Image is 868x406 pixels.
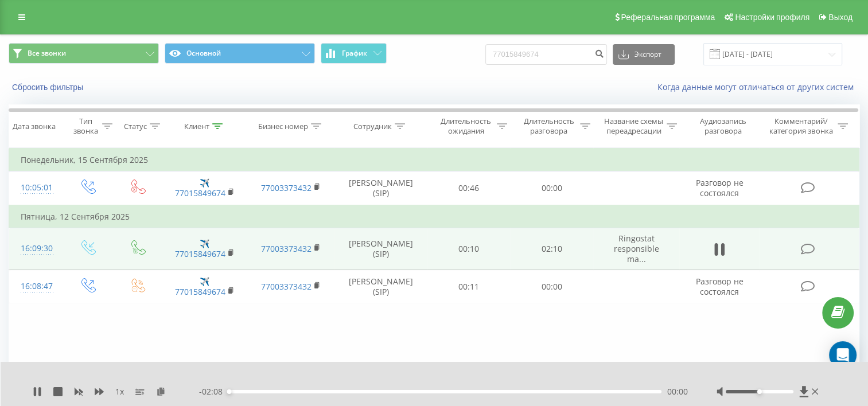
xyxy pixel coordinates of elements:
[353,122,392,131] div: Сотрудник
[427,228,511,270] td: 00:10
[9,205,859,228] td: Пятница, 12 Сентября 2025
[162,171,248,205] td: ✈️
[690,116,757,136] div: Аудиозапись разговора
[227,389,232,394] div: Accessibility label
[613,44,675,65] button: Экспорт
[828,13,853,22] span: Выход
[604,116,664,136] div: Название схемы переадресации
[21,237,50,260] div: 16:09:30
[162,270,248,303] td: ✈️
[334,171,427,205] td: [PERSON_NAME] (SIP)
[520,116,577,136] div: Длительность разговора
[621,13,715,22] span: Реферальная программа
[258,122,308,131] div: Бизнес номер
[28,49,66,58] span: Все звонки
[667,386,688,397] span: 00:00
[72,116,99,136] div: Тип звонка
[9,149,859,171] td: Понедельник, 15 Сентября 2025
[175,188,225,198] a: 77015849674
[695,276,743,297] span: Разговор не состоялся
[162,228,248,270] td: ✈️
[175,248,225,259] a: 77015849674
[175,286,225,297] a: 77015849674
[510,228,593,270] td: 02:10
[342,49,367,57] span: График
[321,43,387,64] button: График
[261,182,312,193] a: 77003373432
[124,122,147,131] div: Статус
[829,341,857,369] div: Open Intercom Messenger
[261,243,312,254] a: 77003373432
[768,116,835,136] div: Комментарий/категория звонка
[510,171,593,205] td: 00:00
[115,386,124,397] span: 1 x
[21,275,50,298] div: 16:08:47
[199,386,228,397] span: - 02:08
[657,81,859,92] a: Когда данные могут отличаться от других систем
[485,44,607,65] input: Поиск по номеру
[757,389,762,394] div: Accessibility label
[261,281,312,292] a: 77003373432
[695,177,743,198] span: Разговор не состоялся
[9,43,159,64] button: Все звонки
[184,122,209,131] div: Клиент
[438,116,495,136] div: Длительность ожидания
[334,270,427,303] td: [PERSON_NAME] (SIP)
[21,177,50,199] div: 10:05:01
[427,270,511,303] td: 00:11
[13,122,56,131] div: Дата звонка
[427,171,511,205] td: 00:46
[9,82,89,92] button: Сбросить фильтры
[334,228,427,270] td: [PERSON_NAME] (SIP)
[510,270,593,303] td: 00:00
[165,43,315,64] button: Основной
[614,233,659,264] span: Ringostat responsible ma...
[735,13,809,22] span: Настройки профиля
